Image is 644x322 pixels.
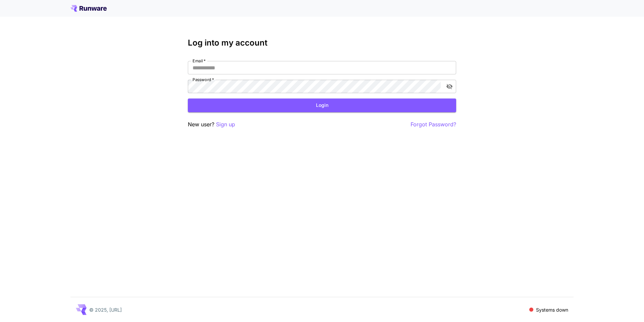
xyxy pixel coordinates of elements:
button: Login [188,99,456,112]
button: Forgot Password? [411,120,456,129]
p: © 2025, [URL] [89,306,122,313]
label: Password [193,77,214,82]
button: Sign up [216,120,235,129]
h3: Log into my account [188,38,456,48]
button: toggle password visibility [443,80,455,92]
label: Email [193,58,206,64]
p: Systems down [536,306,568,313]
p: New user? [188,120,235,129]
